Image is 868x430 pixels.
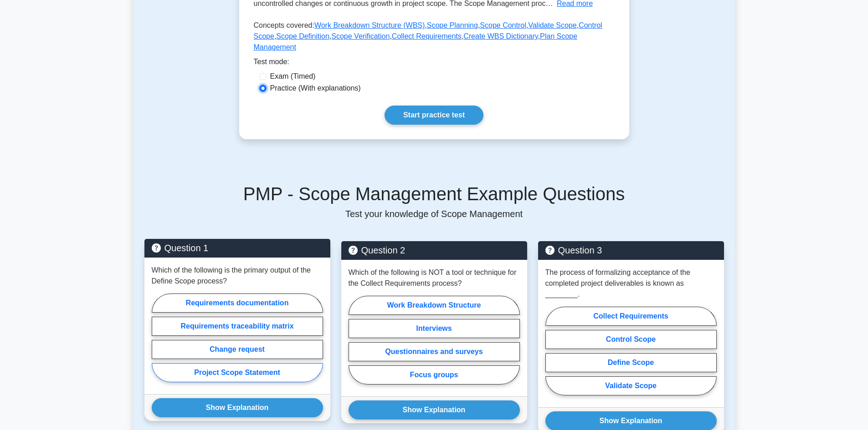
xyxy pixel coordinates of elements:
div: Test mode: [254,56,615,71]
label: Control Scope [545,330,717,349]
button: Show Explanation [349,400,520,420]
button: Show Explanation [152,398,323,417]
label: Practice (With explanations) [270,83,361,94]
a: Plan Scope Management [254,32,577,51]
a: Create WBS Dictionary [463,32,538,40]
label: Requirements traceability matrix [152,317,323,336]
a: Scope Verification [331,32,390,40]
a: Validate Scope [528,21,576,29]
a: Start practice test [385,106,483,125]
p: Test your knowledge of Scope Management [144,208,724,219]
h5: Question 2 [349,245,520,256]
a: Scope Control [480,21,526,29]
label: Validate Scope [545,376,717,395]
label: Project Scope Statement [152,363,323,382]
label: Collect Requirements [545,307,717,326]
label: Work Breakdown Structure [349,296,520,315]
a: Scope Definition [276,32,329,40]
label: Interviews [349,319,520,338]
p: Which of the following is the primary output of the Define Scope process? [152,265,323,287]
a: Collect Requirements [392,32,462,40]
label: Requirements documentation [152,293,323,313]
p: Which of the following is NOT a tool or technique for the Collect Requirements process? [349,267,520,289]
label: Exam (Timed) [270,71,316,82]
label: Define Scope [545,353,717,372]
p: Concepts covered: , , , , , , , , , [254,20,615,56]
label: Change request [152,340,323,359]
h5: Question 3 [545,245,717,256]
label: Focus groups [349,365,520,384]
p: The process of formalizing acceptance of the completed project deliverables is known as ________. [545,267,717,300]
label: Questionnaires and surveys [349,342,520,361]
a: Scope Planning [427,21,478,29]
a: Work Breakdown Structure (WBS) [314,21,425,29]
h5: Question 1 [152,243,323,253]
h5: PMP - Scope Management Example Questions [144,183,724,205]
